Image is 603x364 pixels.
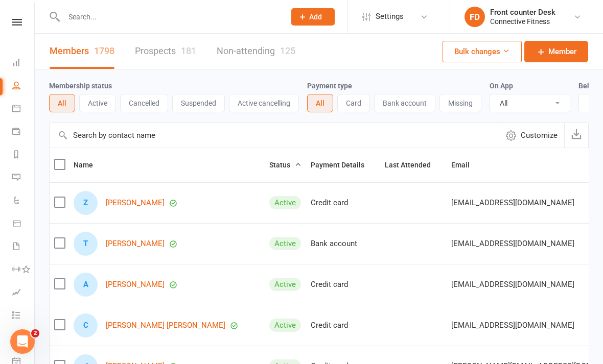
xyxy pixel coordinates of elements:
[12,52,35,75] a: Dashboard
[106,239,165,248] a: [PERSON_NAME]
[280,45,295,56] div: 125
[337,94,370,112] button: Card
[74,159,104,171] button: Name
[524,41,588,62] a: Member
[548,45,576,58] span: Member
[269,319,301,332] div: Active
[12,144,35,167] a: Reports
[311,199,376,207] div: Credit card
[79,94,116,112] button: Active
[451,234,574,253] span: [EMAIL_ADDRESS][DOMAIN_NAME]
[269,161,301,169] span: Status
[311,239,376,248] div: Bank account
[49,82,112,90] label: Membership status
[74,191,98,215] div: Z
[106,280,165,289] a: [PERSON_NAME]
[451,275,574,294] span: [EMAIL_ADDRESS][DOMAIN_NAME]
[291,8,335,26] button: Add
[12,75,35,98] a: People
[61,10,278,24] input: Search...
[269,278,301,291] div: Active
[385,159,442,171] button: Last Attended
[311,159,376,171] button: Payment Details
[94,45,114,56] div: 1798
[376,5,404,28] span: Settings
[443,41,522,62] button: Bulk changes
[439,94,481,112] button: Missing
[374,94,435,112] button: Bank account
[451,193,574,212] span: [EMAIL_ADDRESS][DOMAIN_NAME]
[490,82,513,90] label: On App
[74,161,104,169] span: Name
[135,34,196,69] a: Prospects181
[490,17,555,26] div: Connective Fitness
[269,237,301,250] div: Active
[499,123,564,148] button: Customize
[309,13,322,21] span: Add
[181,45,196,56] div: 181
[229,94,299,112] button: Active cancelling
[311,321,376,330] div: Credit card
[217,34,295,69] a: Non-attending125
[311,280,376,289] div: Credit card
[120,94,168,112] button: Cancelled
[10,329,35,354] iframe: Intercom live chat
[311,161,376,169] span: Payment Details
[521,129,558,141] span: Customize
[490,8,555,17] div: Front counter Desk
[12,282,35,305] a: Assessments
[465,7,485,27] div: FD
[12,213,35,236] a: Product Sales
[50,34,114,69] a: Members1798
[74,313,98,337] div: C
[106,199,165,207] a: [PERSON_NAME]
[74,232,98,256] div: T
[269,159,301,171] button: Status
[12,328,35,351] a: What's New
[269,196,301,209] div: Active
[49,94,75,112] button: All
[451,161,481,169] span: Email
[307,94,333,112] button: All
[307,82,352,90] label: Payment type
[106,321,225,330] a: [PERSON_NAME] [PERSON_NAME]
[74,273,98,297] div: A
[451,316,574,335] span: [EMAIL_ADDRESS][DOMAIN_NAME]
[50,123,499,148] input: Search by contact name
[12,98,35,121] a: Calendar
[12,121,35,144] a: Payments
[385,161,442,169] span: Last Attended
[172,94,225,112] button: Suspended
[31,329,39,337] span: 2
[451,159,481,171] button: Email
